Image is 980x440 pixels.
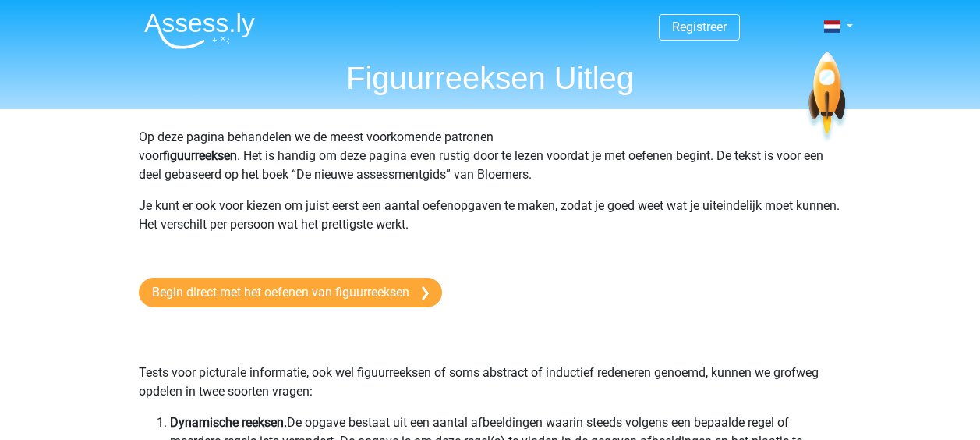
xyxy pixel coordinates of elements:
[132,59,849,97] h1: Figuurreeksen Uitleg
[144,12,255,49] img: Assessly
[170,415,287,430] b: Dynamische reeksen.
[139,128,842,184] p: Op deze pagina behandelen we de meest voorkomende patronen voor . Het is handig om deze pagina ev...
[139,278,442,307] a: Begin direct met het oefenen van figuurreeksen
[672,20,727,34] a: Registreer
[139,326,842,401] p: Tests voor picturale informatie, ook wel figuurreeksen of soms abstract of inductief redeneren ge...
[805,52,848,144] img: spaceship.7d73109d6933.svg
[422,286,429,300] img: arrow-right.e5bd35279c78.svg
[139,197,842,253] p: Je kunt er ook voor kiezen om juist eerst een aantal oefenopgaven te maken, zodat je goed weet wa...
[163,148,237,163] b: figuurreeksen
